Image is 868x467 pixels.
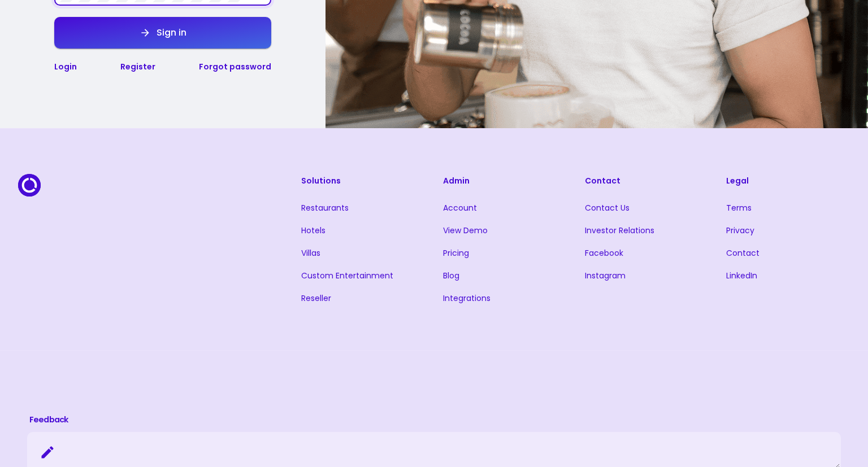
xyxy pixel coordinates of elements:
[726,225,754,236] a: Privacy
[443,293,491,304] a: Integrations
[726,174,850,187] h3: Legal
[54,61,77,72] a: Login
[443,225,488,236] a: View Demo
[27,414,68,426] div: Feedback
[301,270,393,281] a: Custom Entertainment
[585,225,654,236] a: Investor Relations
[443,247,469,259] a: Pricing
[120,61,155,72] a: Register
[726,202,752,213] a: Terms
[199,61,271,72] a: Forgot password
[585,247,623,259] a: Facebook
[443,202,477,213] a: Account
[443,174,567,187] h3: Admin
[301,174,425,187] h3: Solutions
[301,225,325,236] a: Hotels
[726,247,759,259] a: Contact
[301,247,320,259] a: Villas
[54,17,271,49] button: Sign in
[151,28,186,37] div: Sign in
[301,293,331,304] a: Reseller
[301,202,349,213] a: Restaurants
[726,270,757,281] a: LinkedIn
[443,270,459,281] a: Blog
[585,174,709,187] h3: Contact
[585,270,626,281] a: Instagram
[585,202,630,213] a: Contact Us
